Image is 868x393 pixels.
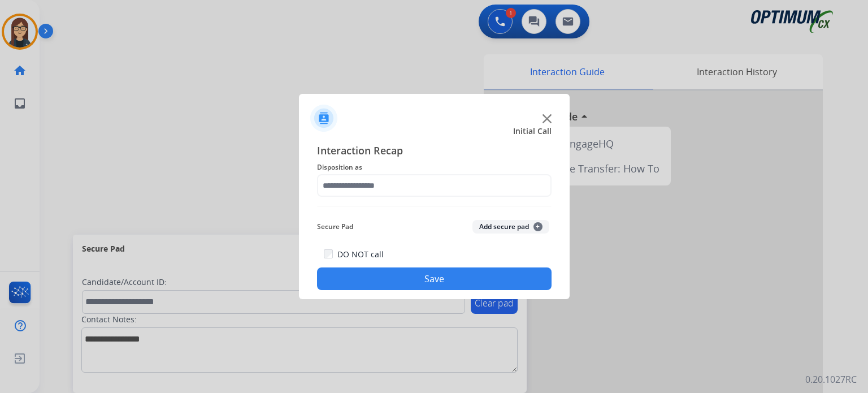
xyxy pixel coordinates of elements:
[317,142,552,161] span: Interaction Recap
[317,267,552,290] button: Save
[472,220,549,234] button: Add secure pad+
[337,249,384,260] label: DO NOT call
[513,126,552,137] span: Initial Call
[533,222,542,231] span: +
[317,220,353,234] span: Secure Pad
[317,161,552,174] span: Disposition as
[317,206,552,206] img: contact-recap-line.svg
[310,105,337,132] img: contactIcon
[805,373,857,386] p: 0.20.1027RC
